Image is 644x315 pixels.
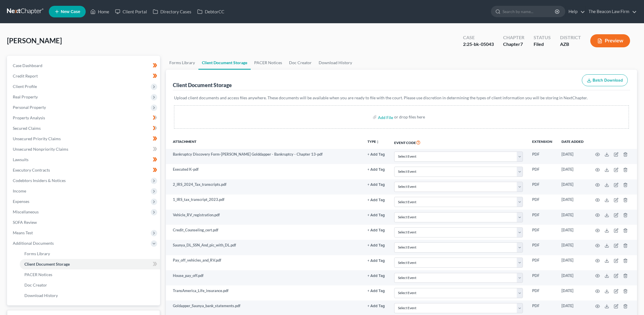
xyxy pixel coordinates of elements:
[24,262,70,267] span: Client Document Storage
[24,293,58,298] span: Download History
[557,270,588,285] td: [DATE]
[166,270,363,285] td: House_pay_off.pdf
[150,6,194,17] a: Directory Cases
[13,147,68,152] span: Unsecured Nonpriority Claims
[367,227,385,233] a: + Add Tag
[590,34,630,47] button: Preview
[560,34,581,41] div: District
[528,255,557,270] td: PDF
[8,71,160,81] a: Credit Report
[367,259,385,263] button: + Add Tag
[20,259,160,269] a: Client Document Storage
[367,289,385,293] button: + Add Tag
[528,164,557,179] td: PDF
[8,113,160,123] a: Property Analysis
[13,94,38,99] span: Real Property
[557,136,588,149] th: Date added
[13,105,46,110] span: Personal Property
[13,136,61,141] span: Unsecured Priority Claims
[20,269,160,280] a: PACER Notices
[367,274,385,278] button: + Add Tag
[367,197,385,202] a: + Add Tag
[8,217,160,228] a: SOFA Review
[166,136,363,149] th: Attachment
[367,153,385,156] button: + Add Tag
[367,242,385,248] a: + Add Tag
[367,258,385,263] a: + Add Tag
[557,164,588,179] td: [DATE]
[503,41,524,48] div: Chapter
[166,240,363,255] td: Saunya_DL_SSN_And_pic_with_DL.pdf
[503,34,524,41] div: Chapter
[557,195,588,210] td: [DATE]
[13,230,33,235] span: Means Test
[8,60,160,71] a: Case Dashboard
[87,6,112,17] a: Home
[534,41,551,48] div: Filed
[112,6,150,17] a: Client Portal
[8,123,160,134] a: Secured Claims
[13,209,39,214] span: Miscellaneous
[528,136,557,149] th: Extension
[13,115,45,120] span: Property Analysis
[251,56,286,70] a: PACER Notices
[8,154,160,165] a: Lawsuits
[13,220,37,225] span: SOFA Review
[166,255,363,270] td: Pay_off_vehicles_and_RV.pdf
[173,82,232,89] div: Client Document Storage
[166,56,198,70] a: Forms Library
[394,114,425,120] div: or drop files here
[166,195,363,210] td: 1_IRS_tax_transcript_2023.pdf
[367,212,385,218] a: + Add Tag
[8,134,160,144] a: Unsecured Priority Claims
[528,195,557,210] td: PDF
[367,152,385,157] a: + Add Tag
[367,213,385,217] button: + Add Tag
[528,225,557,240] td: PDF
[13,63,42,68] span: Case Dashboard
[13,73,38,78] span: Credit Report
[7,36,62,45] span: [PERSON_NAME]
[13,157,28,162] span: Lawsuits
[557,285,588,300] td: [DATE]
[20,290,160,301] a: Download History
[166,225,363,240] td: Credit_Counseling_cert.pdf
[528,210,557,225] td: PDF
[24,251,50,256] span: Forms Library
[286,56,315,70] a: Doc Creator
[198,56,251,70] a: Client Document Storage
[566,6,585,17] a: Help
[13,126,41,131] span: Secured Claims
[13,178,66,183] span: Codebtors Insiders & Notices
[557,149,588,164] td: [DATE]
[166,164,363,179] td: Executed K-pdf
[557,210,588,225] td: [DATE]
[24,272,52,277] span: PACER Notices
[376,140,379,144] i: unfold_more
[560,41,581,48] div: AZB
[367,228,385,232] button: + Add Tag
[367,182,385,187] a: + Add Tag
[557,225,588,240] td: [DATE]
[13,168,50,172] span: Executory Contracts
[20,280,160,290] a: Doc Creator
[390,136,528,149] th: Event Code
[367,288,385,294] a: + Add Tag
[557,240,588,255] td: [DATE]
[520,41,523,47] span: 7
[194,6,227,17] a: DebtorCC
[463,34,494,41] div: Case
[166,210,363,225] td: Vehicle_RV_registration.pdf
[367,304,385,308] button: + Add Tag
[528,285,557,300] td: PDF
[8,165,160,175] a: Executory Contracts
[367,140,379,144] button: TYPEunfold_more
[528,240,557,255] td: PDF
[13,199,29,204] span: Expenses
[463,41,494,48] div: 2:25-bk-05043
[582,74,628,87] button: Batch Download
[367,168,385,172] button: + Add Tag
[367,273,385,278] a: + Add Tag
[166,179,363,195] td: 2_IRS_2024_Tax_transcripts.pdf
[20,249,160,259] a: Forms Library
